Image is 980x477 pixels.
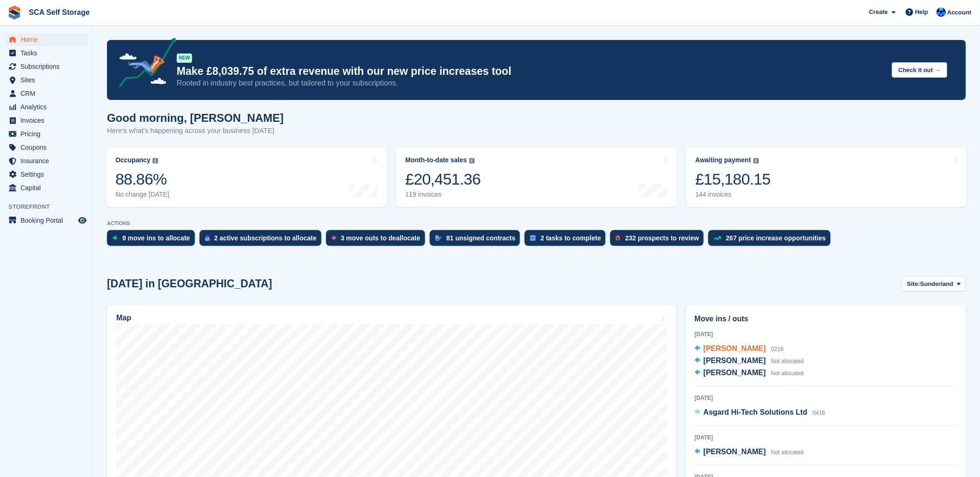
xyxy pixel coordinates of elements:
[115,170,169,189] div: 88.86%
[396,148,677,207] a: Month-to-date sales £20,451.36 119 invoices
[695,394,957,402] div: [DATE]
[714,236,721,240] img: price_increase_opportunities-93ffe204e8149a01c8c9dc8f82e8f89637d9d84a8eef4429ea346261dce0b2c0.svg
[695,446,804,458] a: [PERSON_NAME] Not allocated
[20,46,76,60] span: Tasks
[695,156,751,164] div: Awaiting payment
[111,38,176,91] img: price-adjustments-announcement-icon-8257ccfd72463d97f412b2fc003d46551f7dbcb40ab6d574587a9cd5c0d94...
[113,235,118,241] img: move_ins_to_allocate_icon-fdf77a2bb77ea45bf5b3d319d69a93e2d87916cf1d5bf7949dd705db3b84f3ca.svg
[25,5,93,20] a: SCA Self Storage
[540,234,601,242] div: 2 tasks to complete
[695,367,804,379] a: [PERSON_NAME] Not allocated
[20,181,76,194] span: Capital
[20,87,76,100] span: CRM
[20,60,76,73] span: Subscriptions
[200,230,326,251] a: 2 active subscriptions to allocate
[5,114,88,127] a: menu
[771,370,804,377] span: Not allocated
[947,8,972,17] span: Account
[107,220,966,226] p: ACTIONS
[704,344,766,352] span: [PERSON_NAME]
[177,53,192,63] div: NEW
[122,234,190,242] div: 9 move ins to allocate
[177,78,885,88] p: Rooted in industry best practices, but tailored to your subscriptions.
[704,448,766,456] span: [PERSON_NAME]
[771,358,804,364] span: Not allocated
[726,234,826,242] div: 267 price increase opportunities
[5,33,88,46] a: menu
[332,235,336,241] img: move_outs_to_deallocate_icon-f764333ba52eb49d3ac5e1228854f67142a1ed5810a6f6cc68b1a99e826820c5.svg
[153,158,158,164] img: icon-info-grey-7440780725fd019a000dd9b08b2336e03edf1995a4989e88bcd33f0948082b44.svg
[7,6,21,20] img: stora-icon-8386f47178a22dfd0bd8f6a31ec36ba5ce8667c1dd55bd0f319d3a0aa187defe.svg
[869,7,888,17] span: Create
[695,343,784,355] a: [PERSON_NAME] 0218
[107,278,272,290] h2: [DATE] in [GEOGRAPHIC_DATA]
[447,234,516,242] div: 81 unsigned contracts
[20,33,76,46] span: Home
[20,168,76,181] span: Settings
[695,433,957,442] div: [DATE]
[115,191,169,199] div: No change [DATE]
[214,234,317,242] div: 2 active subscriptions to allocate
[115,156,150,164] div: Occupancy
[915,7,928,17] span: Help
[753,158,759,164] img: icon-info-grey-7440780725fd019a000dd9b08b2336e03edf1995a4989e88bcd33f0948082b44.svg
[530,235,536,241] img: task-75834270c22a3079a89374b754ae025e5fb1db73e45f91037f5363f120a921f8.svg
[5,181,88,194] a: menu
[5,87,88,100] a: menu
[5,60,88,73] a: menu
[708,230,835,251] a: 267 price increase opportunities
[695,191,771,199] div: 144 invoices
[20,154,76,167] span: Insurance
[20,100,76,113] span: Analytics
[20,127,76,140] span: Pricing
[771,346,784,352] span: 0218
[616,235,620,241] img: prospect-51fa495bee0391a8d652442698ab0144808aea92771e9ea1ae160a38d050c398.svg
[435,235,442,241] img: contract_signature_icon-13c848040528278c33f63329250d36e43548de30e8caae1d1a13099fd9432cc5.svg
[5,127,88,140] a: menu
[107,112,284,124] h1: Good morning, [PERSON_NAME]
[695,407,826,419] a: Asgard Hi-Tech Solutions Ltd 0416
[937,7,946,17] img: Kelly Neesham
[5,214,88,227] a: menu
[5,168,88,181] a: menu
[106,148,387,207] a: Occupancy 88.86% No change [DATE]
[8,202,93,212] span: Storefront
[5,73,88,86] a: menu
[430,230,525,251] a: 81 unsigned contracts
[406,170,481,189] div: £20,451.36
[907,279,920,289] span: Site:
[892,62,947,78] button: Check it out →
[625,234,699,242] div: 232 prospects to review
[20,141,76,154] span: Coupons
[406,191,481,199] div: 119 invoices
[695,330,957,338] div: [DATE]
[20,73,76,86] span: Sites
[5,141,88,154] a: menu
[704,408,808,416] span: Asgard Hi-Tech Solutions Ltd
[5,154,88,167] a: menu
[525,230,610,251] a: 2 tasks to complete
[771,449,804,456] span: Not allocated
[695,170,771,189] div: £15,180.15
[813,410,826,416] span: 0416
[5,46,88,60] a: menu
[695,355,804,367] a: [PERSON_NAME] Not allocated
[704,357,766,364] span: [PERSON_NAME]
[695,313,957,325] h2: Move ins / outs
[326,230,430,251] a: 3 move outs to deallocate
[20,214,76,227] span: Booking Portal
[107,230,200,251] a: 9 move ins to allocate
[406,156,467,164] div: Month-to-date sales
[341,234,420,242] div: 3 move outs to deallocate
[704,369,766,377] span: [PERSON_NAME]
[77,215,88,226] a: Preview store
[902,276,966,291] button: Site: Sunderland
[177,65,885,78] p: Make £8,039.75 of extra revenue with our new price increases tool
[205,235,210,241] img: active_subscription_to_allocate_icon-d502201f5373d7db506a760aba3b589e785aa758c864c3986d89f69b8ff3...
[107,126,284,136] p: Here's what's happening across your business [DATE]
[20,114,76,127] span: Invoices
[686,148,967,207] a: Awaiting payment £15,180.15 144 invoices
[116,314,131,322] h2: Map
[610,230,708,251] a: 232 prospects to review
[469,158,475,164] img: icon-info-grey-7440780725fd019a000dd9b08b2336e03edf1995a4989e88bcd33f0948082b44.svg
